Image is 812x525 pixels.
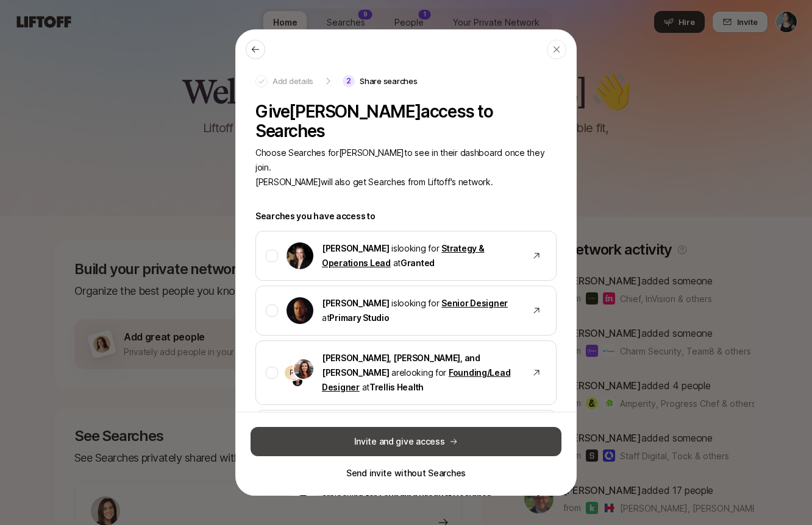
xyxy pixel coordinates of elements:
[322,241,519,270] p: is looking for at
[322,353,480,378] span: [PERSON_NAME], [PERSON_NAME], and [PERSON_NAME]
[441,298,508,308] a: Senior Designer
[369,382,424,392] span: Trellis Health
[255,209,557,224] p: Searches you have access to
[401,258,435,268] span: Granted
[346,466,466,481] button: Send invite without Searches
[287,297,313,324] img: Nicholas Pattison
[255,146,557,189] p: Choose Searches for [PERSON_NAME] to see in their dashboard once they join. [PERSON_NAME] will al...
[322,298,389,308] span: [PERSON_NAME]
[360,75,417,87] p: Share searches
[272,75,313,87] p: Add details
[329,312,389,323] span: Primary Studio
[287,242,313,269] img: Jana Raykow
[255,102,557,141] p: Give [PERSON_NAME] access to Searches
[322,351,519,395] p: are looking for at
[294,359,313,379] img: Estelle Giraud
[293,376,302,386] img: Ryan Nabat
[251,427,561,456] button: Invite and give access
[322,296,519,325] p: is looking for at
[343,75,355,87] p: 2
[290,365,294,380] p: P
[322,243,389,253] span: [PERSON_NAME]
